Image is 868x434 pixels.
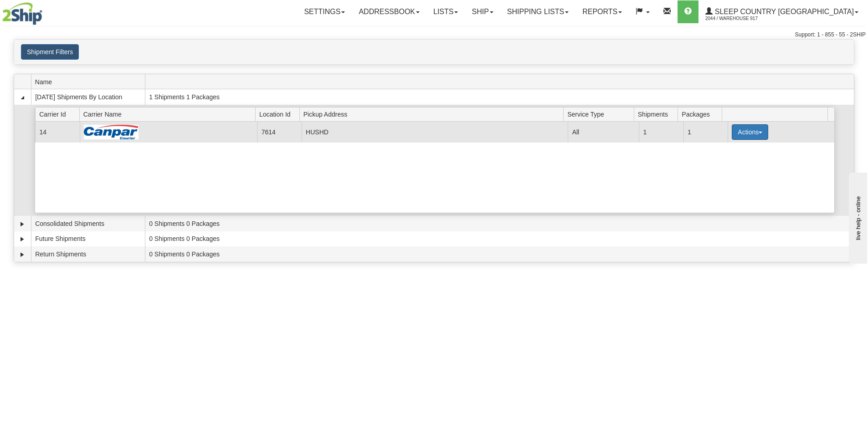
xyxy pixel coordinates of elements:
[2,31,866,39] div: Support: 1 - 855 - 55 - 2SHIP
[259,107,299,121] span: Location Id
[732,124,768,140] button: Actions
[21,44,79,60] button: Shipment Filters
[18,250,27,259] a: Expand
[145,89,854,105] td: 1 Shipments 1 Packages
[83,107,256,121] span: Carrier Name
[568,122,639,142] td: All
[575,0,629,23] a: Reports
[145,231,854,247] td: 0 Shipments 0 Packages
[297,0,352,23] a: Settings
[500,0,575,23] a: Shipping lists
[31,246,145,262] td: Return Shipments
[31,231,145,247] td: Future Shipments
[302,122,568,142] td: HUSHD
[426,0,465,23] a: Lists
[257,122,301,142] td: 7614
[39,107,79,121] span: Carrier Id
[303,107,564,121] span: Pickup Address
[84,125,139,139] img: Canpar
[567,107,634,121] span: Service Type
[35,75,145,89] span: Name
[35,122,79,142] td: 14
[18,235,27,244] a: Expand
[682,107,722,121] span: Packages
[699,0,865,23] a: Sleep Country [GEOGRAPHIC_DATA] 2044 / Warehouse 917
[639,122,683,142] td: 1
[638,107,678,121] span: Shipments
[31,89,145,105] td: [DATE] Shipments By Location
[352,0,426,23] a: Addressbook
[145,246,854,262] td: 0 Shipments 0 Packages
[18,220,27,229] a: Expand
[18,93,27,102] a: Collapse
[145,216,854,231] td: 0 Shipments 0 Packages
[7,8,84,15] div: live help - online
[683,122,728,142] td: 1
[465,0,500,23] a: Ship
[31,216,145,231] td: Consolidated Shipments
[2,2,42,25] img: logo2044.jpg
[713,8,854,15] span: Sleep Country [GEOGRAPHIC_DATA]
[705,14,774,23] span: 2044 / Warehouse 917
[847,170,867,263] iframe: chat widget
